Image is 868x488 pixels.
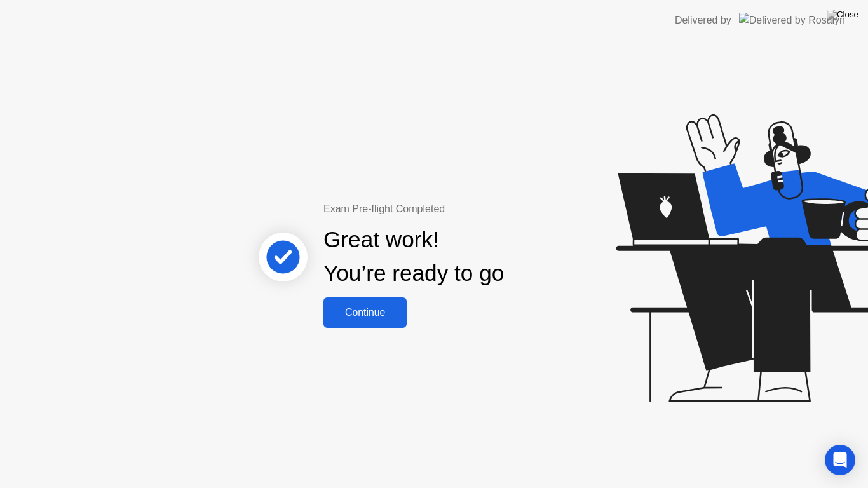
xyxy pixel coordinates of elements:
[675,13,731,28] div: Delivered by
[323,201,586,217] div: Exam Pre-flight Completed
[825,445,855,475] div: Open Intercom Messenger
[327,307,403,318] div: Continue
[323,297,407,328] button: Continue
[827,10,858,20] img: Close
[323,223,504,290] div: Great work! You’re ready to go
[739,13,845,27] img: Delivered by Rosalyn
